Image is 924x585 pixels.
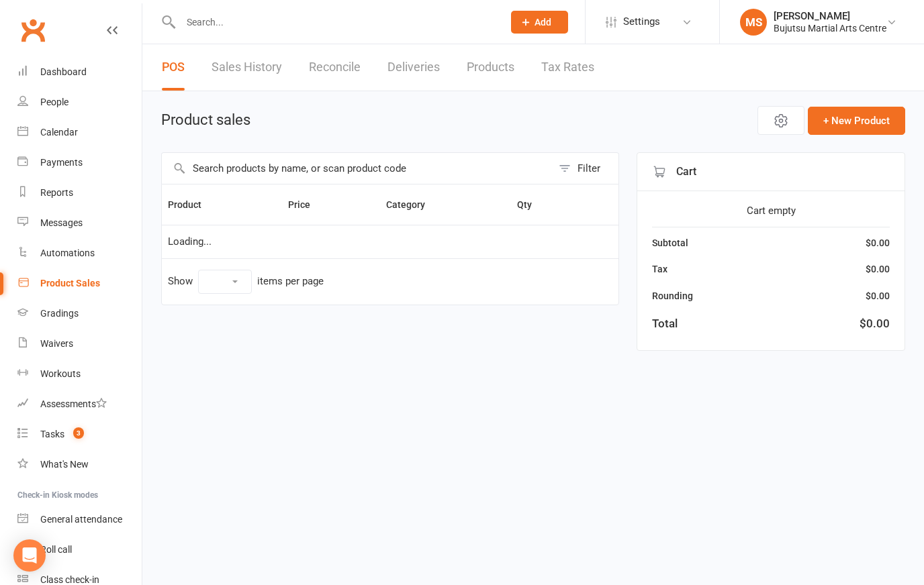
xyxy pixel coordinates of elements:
a: What's New [17,449,142,480]
div: Cart empty [652,203,890,219]
h1: Product sales [161,112,250,128]
a: Gradings [17,299,142,329]
input: Search... [177,13,494,32]
div: Dashboard [40,66,87,77]
div: $0.00 [866,235,890,250]
div: Calendar [40,127,78,138]
div: [PERSON_NAME] [774,10,886,22]
a: Payments [17,148,142,178]
span: 3 [73,427,84,439]
span: Price [288,199,325,210]
a: People [17,87,142,117]
div: $0.00 [866,262,890,276]
a: Clubworx [16,13,50,47]
button: + New Product [808,107,905,135]
div: $0.00 [860,315,890,333]
a: Assessments [17,389,142,419]
div: Filter [577,160,600,176]
div: Reports [40,187,73,198]
span: Qty [517,199,547,210]
input: Search products by name, or scan product code [162,153,552,184]
div: General attendance [40,514,122,525]
span: Category [386,199,440,210]
a: Dashboard [17,57,142,87]
button: Add [511,11,568,34]
div: Product Sales [40,278,100,288]
a: Tasks 3 [17,419,142,449]
a: POS [162,44,185,91]
td: Loading... [162,225,618,258]
div: Show [168,270,324,294]
a: Deliveries [387,44,440,91]
div: Total [652,315,678,333]
button: Qty [517,197,547,213]
button: Product [168,197,216,213]
div: $0.00 [866,288,890,303]
div: Workouts [40,368,81,379]
a: Automations [17,238,142,268]
div: MS [740,9,767,36]
span: Product [168,199,216,210]
div: Payments [40,157,83,168]
a: Reports [17,178,142,208]
a: Workouts [17,359,142,389]
a: Messages [17,208,142,238]
a: Reconcile [309,44,361,91]
div: Assessments [40,398,107,409]
a: General attendance kiosk mode [17,504,142,535]
a: Sales History [212,44,282,91]
span: Add [535,17,551,28]
button: Category [386,197,440,213]
a: Tax Rates [541,44,594,91]
a: Waivers [17,329,142,359]
span: Settings [623,7,660,37]
div: Roll call [40,544,72,555]
a: Calendar [17,117,142,148]
div: Messages [40,217,83,228]
a: Roll call [17,535,142,565]
div: Automations [40,248,95,258]
div: items per page [257,276,324,287]
div: Cart [637,153,905,191]
div: What's New [40,459,89,470]
button: Filter [552,153,618,184]
a: Products [467,44,514,91]
button: Price [288,197,325,213]
div: Tasks [40,429,64,439]
div: Class check-in [40,574,99,585]
a: Product Sales [17,268,142,299]
div: Gradings [40,308,79,319]
div: Open Intercom Messenger [13,539,46,572]
div: Tax [652,262,667,276]
div: Subtotal [652,235,688,250]
div: Bujutsu Martial Arts Centre [774,22,886,34]
div: Waivers [40,338,73,349]
div: Rounding [652,288,693,303]
div: People [40,97,68,107]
